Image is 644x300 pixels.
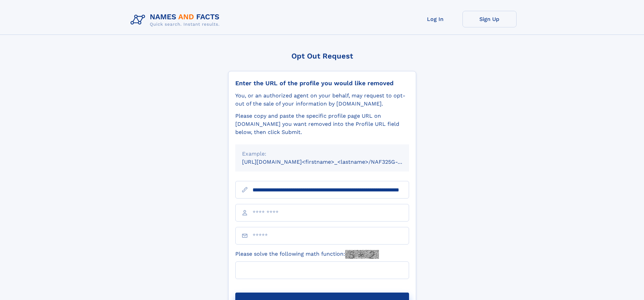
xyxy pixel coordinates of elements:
[128,11,225,29] img: Logo Names and Facts
[228,52,416,60] div: Opt Out Request
[242,150,402,158] div: Example:
[462,11,517,27] a: Sign Up
[408,11,462,27] a: Log In
[235,79,409,87] div: Enter the URL of the profile you would like removed
[242,159,422,165] small: [URL][DOMAIN_NAME]<firstname>_<lastname>/NAF325G-xxxxxxxx
[235,250,379,259] label: Please solve the following math function:
[235,92,409,108] div: You, or an authorized agent on your behalf, may request to opt-out of the sale of your informatio...
[235,112,409,136] div: Please copy and paste the specific profile page URL on [DOMAIN_NAME] you want removed into the Pr...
